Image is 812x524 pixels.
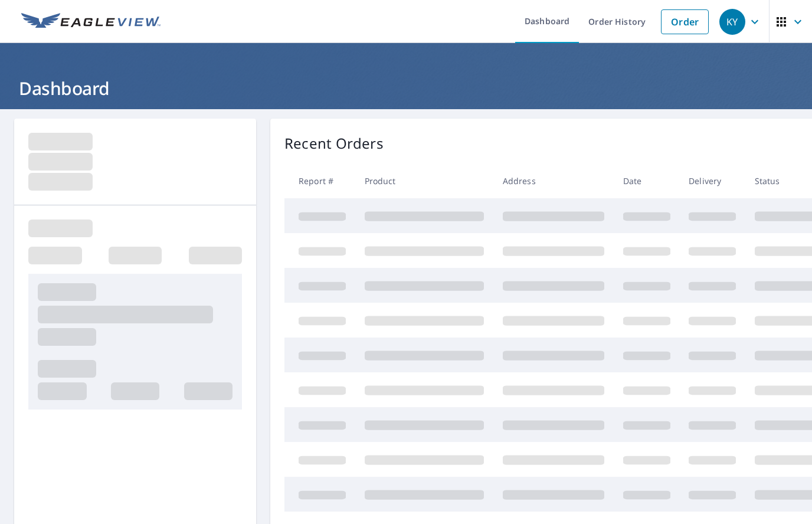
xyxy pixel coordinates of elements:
th: Date [614,163,680,198]
p: Recent Orders [284,133,384,154]
img: EV Logo [21,13,161,31]
th: Delivery [679,163,745,198]
th: Report # [284,163,355,198]
th: Product [355,163,493,198]
th: Address [493,163,614,198]
a: Order [661,9,709,34]
h1: Dashboard [14,76,798,100]
div: KY [719,9,745,35]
